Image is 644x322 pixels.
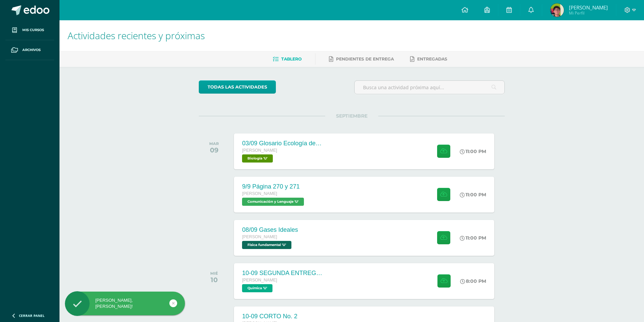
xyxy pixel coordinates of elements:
[242,241,291,249] span: Física fundamental 'U'
[242,278,277,282] span: [PERSON_NAME]
[569,10,608,16] span: Mi Perfil
[242,191,277,196] span: [PERSON_NAME]
[65,297,185,309] div: [PERSON_NAME], [PERSON_NAME]!
[460,278,486,284] div: 8:00 PM
[325,113,378,119] span: SEPTIEMBRE
[242,140,323,147] div: 03/09 Glosario Ecología de las comunidades
[329,54,394,65] a: Pendientes de entrega
[242,313,297,320] div: 10-09 CORTO No. 2
[242,154,273,163] span: Biología 'U'
[209,146,219,154] div: 09
[410,54,447,65] a: Entregadas
[242,183,306,190] div: 9/9 Página 270 y 271
[5,40,54,60] a: Archivos
[355,81,504,94] input: Busca una actividad próxima aquí...
[242,226,298,233] div: 08/09 Gases Ideales
[242,148,277,153] span: [PERSON_NAME]
[22,47,41,53] span: Archivos
[550,3,564,17] img: 92ea0d8c7df05cfc06e3fb8b759d2e58.png
[199,80,276,94] a: todas las Actividades
[460,235,486,241] div: 11:00 PM
[242,198,304,206] span: Comunicación y Lenguaje 'U'
[209,141,219,146] div: MAR
[273,54,302,65] a: Tablero
[569,4,608,11] span: [PERSON_NAME]
[460,192,486,198] div: 11:00 PM
[210,276,218,284] div: 10
[242,270,323,277] div: 10-09 SEGUNDA ENTREGA DE GUÍA
[5,20,54,40] a: Mis cursos
[68,29,205,42] span: Actividades recientes y próximas
[242,284,272,292] span: Química 'U'
[22,27,44,33] span: Mis cursos
[417,56,447,61] span: Entregadas
[242,234,277,239] span: [PERSON_NAME]
[210,271,218,276] div: MIÉ
[336,56,394,61] span: Pendientes de entrega
[281,56,302,61] span: Tablero
[19,313,45,318] span: Cerrar panel
[460,148,486,154] div: 11:00 PM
